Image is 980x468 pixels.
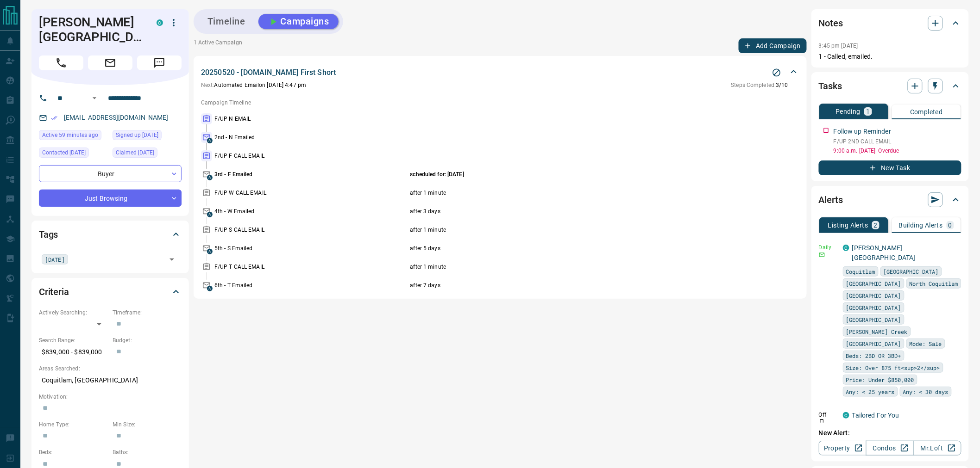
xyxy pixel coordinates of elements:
[113,420,182,429] p: Min Size:
[819,411,837,419] p: Off
[39,190,182,207] div: Just Browsing
[207,212,213,217] span: A
[819,189,961,211] div: Alerts
[88,55,132,70] span: Email
[819,441,867,456] a: Property
[116,130,158,140] span: Signed up [DATE]
[214,226,408,234] p: F/UP S CALL EMAIL
[819,192,843,207] h2: Alerts
[819,75,961,97] div: Tasks
[846,291,901,300] span: [GEOGRAPHIC_DATA]
[884,267,939,276] span: [GEOGRAPHIC_DATA]
[410,189,733,197] p: after 1 minute
[819,79,842,93] h2: Tasks
[866,441,914,456] a: Condos
[214,170,408,179] p: 3rd - F Emailed
[214,115,408,123] p: F/UP N EMAIL
[949,222,952,228] p: 0
[39,281,182,303] div: Criteria
[731,82,776,88] span: Steps Completed:
[207,249,213,254] span: A
[51,115,57,121] svg: Email Verified
[214,244,408,252] p: 5th - S Emailed
[819,252,825,258] svg: Email
[207,286,213,291] span: A
[770,66,784,80] button: Stop Campaign
[846,267,875,276] span: Coquitlam
[834,127,891,136] p: Follow up Reminder
[39,227,58,242] h2: Tags
[846,303,901,312] span: [GEOGRAPHIC_DATA]
[137,55,182,70] span: Message
[39,364,182,373] p: Areas Searched:
[410,170,733,179] p: scheduled for: [DATE]
[42,130,98,140] span: Active 59 minutes ago
[846,339,901,348] span: [GEOGRAPHIC_DATA]
[39,148,108,160] div: Sat Oct 11 2025
[207,138,213,143] span: A
[64,114,169,121] a: [EMAIL_ADDRESS][DOMAIN_NAME]
[819,428,961,438] p: New Alert:
[846,387,895,396] span: Any: < 25 years
[910,109,943,115] p: Completed
[914,441,961,456] a: Mr.Loft
[39,15,143,44] h1: [PERSON_NAME][GEOGRAPHIC_DATA]
[113,130,182,143] div: Sat Oct 11 2025
[852,412,899,419] a: Tailored For You
[866,108,870,115] p: 1
[819,52,961,62] p: 1 - Called, emailed.
[113,308,182,317] p: Timeframe:
[846,327,908,336] span: [PERSON_NAME] Creek
[214,133,408,142] p: 2nd - N Emailed
[194,38,242,53] p: 1 Active Campaign
[201,65,799,91] div: 20250520 - [DOMAIN_NAME] First ShortStop CampaignNext:Automated Emailon [DATE] 4:47 pmSteps Compl...
[201,81,306,89] p: Automated Email on [DATE] 4:47 pm
[819,160,961,175] button: New Task
[42,148,86,157] span: Contacted [DATE]
[731,81,788,89] p: 3 / 10
[214,207,408,216] p: 4th - W Emailed
[819,43,858,49] p: 3:45 pm [DATE]
[899,222,943,228] p: Building Alerts
[874,222,878,228] p: 2
[214,263,408,271] p: F/UP T CALL EMAIL
[39,55,83,70] span: Call
[157,19,163,26] div: condos.ca
[410,281,733,289] p: after 7 days
[39,336,108,345] p: Search Range:
[39,345,108,360] p: $839,000 - $839,000
[39,284,69,299] h2: Criteria
[201,67,336,78] p: 20250520 - [DOMAIN_NAME] First Short
[113,448,182,456] p: Baths:
[410,263,733,271] p: after 1 minute
[819,12,961,34] div: Notes
[201,99,799,107] p: Campaign Timeline
[843,245,849,251] div: condos.ca
[410,226,733,234] p: after 1 minute
[739,38,807,53] button: Add Campaign
[113,148,182,160] div: Sat Oct 11 2025
[819,243,837,252] p: Daily
[846,279,901,288] span: [GEOGRAPHIC_DATA]
[214,281,408,289] p: 6th - T Emailed
[852,244,916,261] a: [PERSON_NAME][GEOGRAPHIC_DATA]
[910,339,942,348] span: Mode: Sale
[39,130,108,143] div: Mon Oct 13 2025
[836,108,861,115] p: Pending
[39,308,108,317] p: Actively Searching:
[39,165,182,182] div: Buyer
[410,207,733,216] p: after 3 days
[198,14,255,29] button: Timeline
[116,148,154,157] span: Claimed [DATE]
[410,244,733,252] p: after 5 days
[846,315,901,324] span: [GEOGRAPHIC_DATA]
[165,253,178,266] button: Open
[214,189,408,197] p: F/UP W CALL EMAIL
[819,419,825,425] svg: Push Notification Only
[846,375,914,384] span: Price: Under $850,000
[39,373,182,388] p: Coquitlam, [GEOGRAPHIC_DATA]
[39,448,108,456] p: Beds:
[113,336,182,345] p: Budget:
[843,412,849,419] div: condos.ca
[903,387,949,396] span: Any: < 30 days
